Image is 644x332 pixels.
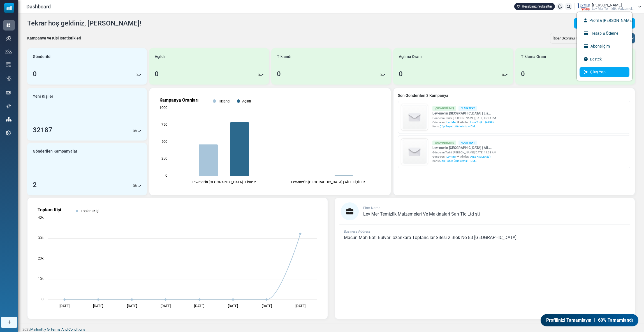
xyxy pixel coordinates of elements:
[165,173,167,177] text: 0
[521,69,525,79] div: 0
[344,230,370,233] span: Business Address
[155,54,165,60] span: Açıldı
[277,54,291,60] span: Tıklandı
[470,155,490,159] a: AİLE KİŞİLER (3)
[440,159,478,162] span: Çöp Poşeti Ürünlerimiz – DM...
[33,93,53,99] span: Yeni Kişiler
[598,317,633,324] span: 60% Tamamlandı
[432,150,496,155] div: Gönderim Tarihi: [PERSON_NAME][DATE] 11:03 AM
[6,23,11,28] img: dashboard-icon-active.svg
[33,54,52,60] span: Gönderildi
[59,304,70,308] text: [DATE]
[38,256,44,260] text: 20k
[432,116,496,120] div: Gönderim Tarihi: [PERSON_NAME][DATE] 02:04 PM
[192,180,256,184] text: Lev-mer'in [GEOGRAPHIC_DATA] | Liste 2
[133,183,135,189] p: 0
[38,277,44,281] text: 10k
[50,327,85,331] span: translation missing: tr.layouts.footer.terms_and_conditions
[161,304,171,308] text: [DATE]
[580,28,629,38] a: Hesap & Ödeme
[432,120,496,124] div: Gönderen: Alıcılar::
[580,54,629,64] a: Destek
[159,97,198,103] text: Kampanya Oranları
[133,183,141,189] div: %
[398,93,630,99] a: Son Gönderilen 3 Kampanya
[33,148,77,154] span: Gönderilen Kampanyalar
[363,211,480,217] span: Lev Mer Temi̇zli̇k Malzemeleri̇ Ve Maki̇nalari San Ti̇c Ltd şti̇
[5,50,12,53] img: contacts-icon.svg
[4,3,14,13] img: mailsoftly_icon_blue_white.svg
[432,111,496,116] a: Lev-mer'in [GEOGRAPHIC_DATA] | Lis...
[277,69,281,79] div: 0
[432,106,456,111] div: Gönderilmiş
[550,33,596,44] div: İtibar Skorunu Hesapla
[432,141,456,145] div: Gönderilmiş
[580,15,629,25] a: Profil & [PERSON_NAME]
[574,18,635,29] a: E-Posta Kampanyası Oluştur
[363,206,380,210] span: Firm Name
[133,128,135,134] p: 0
[136,72,138,78] p: 0
[295,304,305,308] text: [DATE]
[262,304,272,308] text: [DATE]
[133,128,141,134] div: %
[38,215,44,219] text: 40k
[161,156,167,160] text: 250
[27,35,81,41] div: Kampanya ve Kişi İstatistikleri
[541,314,638,326] a: Profilinizi Tamamlayın | 60% Tamamlandı
[399,54,422,60] span: Açılma Oranı
[576,3,641,11] a: User Logo [PERSON_NAME] Lev Mer Temi̇zli̇k Malzemel...
[440,125,478,128] span: Çöp Poşeti Ürünlerimiz – DM...
[458,141,477,145] div: Plain Text
[592,3,622,7] span: [PERSON_NAME]
[399,69,403,79] div: 0
[30,327,50,331] a: Mailsoftly ©
[161,122,167,127] text: 750
[502,72,504,78] p: 0
[242,99,251,103] text: Açıldı
[38,236,44,240] text: 30k
[127,304,137,308] text: [DATE]
[432,145,496,150] a: Lev-mer'in [GEOGRAPHIC_DATA] | AİL...
[594,317,595,324] span: |
[218,99,230,103] text: Tıklandı
[432,124,496,128] div: Konu:
[194,304,204,308] text: [DATE]
[6,104,11,109] img: support-icon.svg
[576,3,590,11] img: User Logo
[32,202,323,314] svg: Toplam Kişi
[38,207,61,212] text: Toplam Kişi
[380,72,382,78] p: 0
[6,90,11,95] img: landing_pages.svg
[363,212,480,216] a: Lev Mer Temi̇zli̇k Malzemeleri̇ Ve Maki̇nalari San Ti̇c Ltd şti̇
[432,155,496,159] div: Gönderen: Alıcılar::
[27,19,141,27] h4: Tekrar hoş geldiniz, [PERSON_NAME]!
[580,41,629,51] a: Aboneliğim
[432,159,496,163] div: Konu:
[155,69,159,79] div: 0
[470,120,494,124] a: Liste 2 -(8... (4999)
[33,69,37,79] div: 0
[546,317,591,324] span: Profilinizi Tamamlayın
[258,72,260,78] p: 0
[446,155,456,159] span: Lev-Mer
[458,106,477,111] div: Plain Text
[344,235,516,240] span: Macun Mah Bati Bulvari özankara Toptancilar Si̇tesi̇ 2.Blok No 83 [GEOGRAPHIC_DATA]
[33,125,52,135] div: 32187
[291,180,365,184] text: Lev-mer'in [GEOGRAPHIC_DATA] | AİLE KİŞİLER
[33,180,37,190] div: 2
[446,120,456,124] span: Lev-Mer
[159,106,167,110] text: 1000
[41,297,43,301] text: 0
[161,139,167,144] text: 500
[580,67,629,77] a: Çıkış Yap
[521,54,546,60] span: Tıklama Oranı
[50,327,85,331] a: Terms And Conditions
[81,209,99,213] text: Toplam Kişi
[26,3,51,10] span: Dashboard
[93,304,103,308] text: [DATE]
[27,88,147,141] a: Yeni Kişiler 32187 0%
[6,130,11,135] img: settings-icon.svg
[6,36,11,41] img: campaigns-icon.png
